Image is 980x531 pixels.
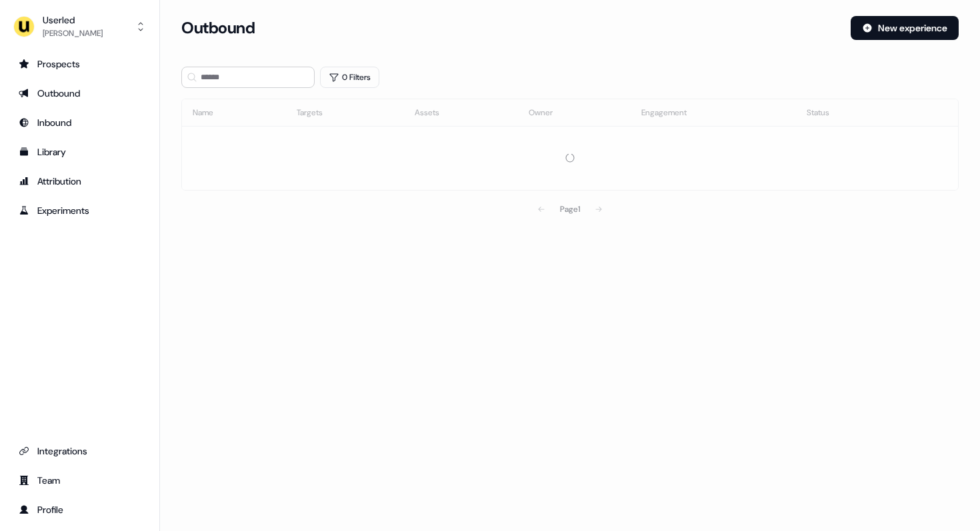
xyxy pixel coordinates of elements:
div: Team [19,474,141,487]
a: Go to profile [11,499,149,520]
div: Prospects [19,57,141,71]
a: Go to Inbound [11,112,149,133]
a: Go to prospects [11,53,149,75]
button: New experience [851,16,959,40]
div: Attribution [19,175,141,188]
a: Go to team [11,470,149,491]
a: Go to templates [11,141,149,163]
div: Library [19,145,141,159]
h3: Outbound [181,18,255,38]
div: Inbound [19,116,141,129]
div: Userled [43,13,103,27]
div: Experiments [19,204,141,217]
a: Go to experiments [11,200,149,221]
div: Profile [19,503,141,516]
a: Go to attribution [11,171,149,192]
a: Go to outbound experience [11,83,149,104]
div: [PERSON_NAME] [43,27,103,40]
div: Integrations [19,444,141,458]
button: Userled[PERSON_NAME] [11,11,149,43]
div: Outbound [19,87,141,100]
button: 0 Filters [320,67,379,88]
a: Go to integrations [11,440,149,462]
